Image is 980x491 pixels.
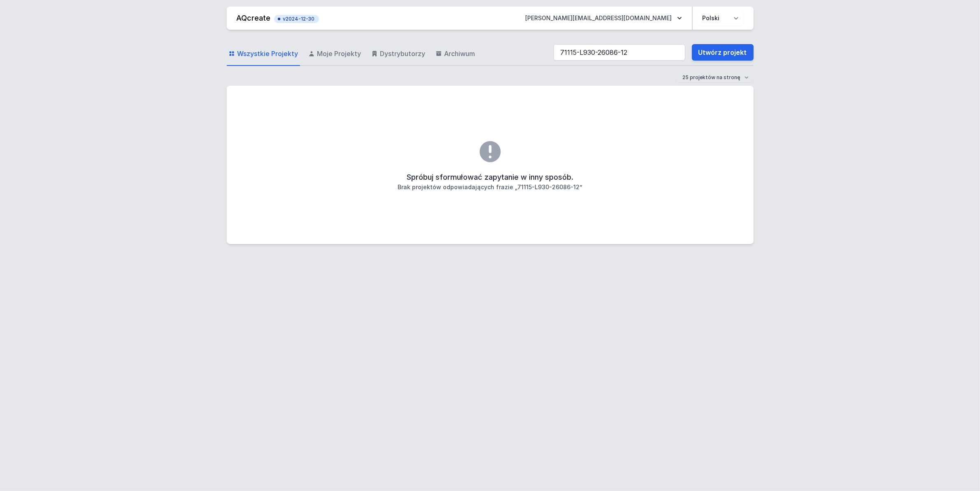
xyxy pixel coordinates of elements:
span: Archiwum [445,49,475,59]
span: Wszystkie Projekty [237,49,298,59]
a: Wszystkie Projekty [227,42,300,66]
h3: Brak projektów odpowiadających frazie „71115-L930-26086-12” [398,183,582,191]
button: v2024-12-30 [274,13,319,23]
span: v2024-12-30 [278,16,315,22]
a: Archiwum [434,42,477,66]
h2: Spróbuj sformułować zapytanie w inny sposób. [407,171,573,183]
input: Szukaj wśród projektów i wersji... [554,44,685,61]
span: Dystrybutorzy [380,49,426,59]
a: Moje Projekty [307,42,363,66]
button: [PERSON_NAME][EMAIL_ADDRESS][DOMAIN_NAME] [519,11,689,26]
select: Wybierz język [698,11,744,26]
a: Utwórz projekt [692,44,754,61]
a: Dystrybutorzy [370,42,427,66]
a: AQcreate [237,14,271,22]
span: Moje Projekty [317,49,361,59]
